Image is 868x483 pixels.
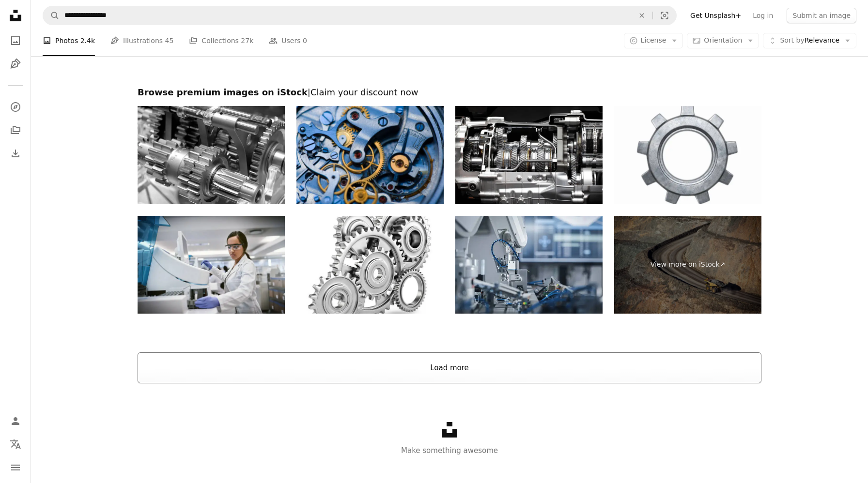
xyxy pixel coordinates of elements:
p: Make something awesome [31,445,868,456]
button: Load more [138,352,761,383]
span: 27k [241,35,253,46]
a: Users 0 [269,25,307,56]
button: License [624,33,683,48]
span: Orientation [704,36,742,44]
img: Gear [614,106,761,204]
button: Submit an image [787,8,856,23]
img: Cog gears mechanism concept. 3d [296,216,444,314]
a: View more on iStock↗ [614,216,761,314]
a: Illustrations [6,54,25,74]
span: | Claim your discount now [308,87,418,97]
span: License [641,36,666,44]
a: Collections [6,121,25,140]
a: Photos [6,31,25,50]
button: Clear [631,6,652,25]
button: Menu [6,458,25,477]
a: Get Unsplash+ [684,8,747,23]
span: 45 [165,35,174,46]
button: Orientation [687,33,759,48]
h2: Browse premium images on iStock [138,87,761,98]
a: Log in [747,8,779,23]
form: Find visuals sitewide [43,6,677,25]
img: inside the clock [296,106,444,204]
img: There’s always something waiting to be discovered [138,216,285,314]
span: Sort by [780,36,804,44]
img: Robotics Industry Four Engineering Facility Robot Arm Moving at Different Directions. High Tech I... [455,216,603,314]
button: Sort byRelevance [763,33,856,48]
img: Industrial Gears Background [138,106,285,204]
button: Language [6,435,25,454]
span: Relevance [780,36,839,45]
a: Download History [6,144,25,163]
a: Collections 27k [189,25,253,56]
span: 0 [303,35,307,46]
a: Illustrations 45 [110,25,173,56]
img: Gear Box Of Sports Car [455,106,603,204]
a: Explore [6,97,25,117]
button: Search Unsplash [43,6,60,25]
a: Home — Unsplash [6,6,25,27]
button: Visual search [653,6,676,25]
a: Log in / Sign up [6,411,25,431]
